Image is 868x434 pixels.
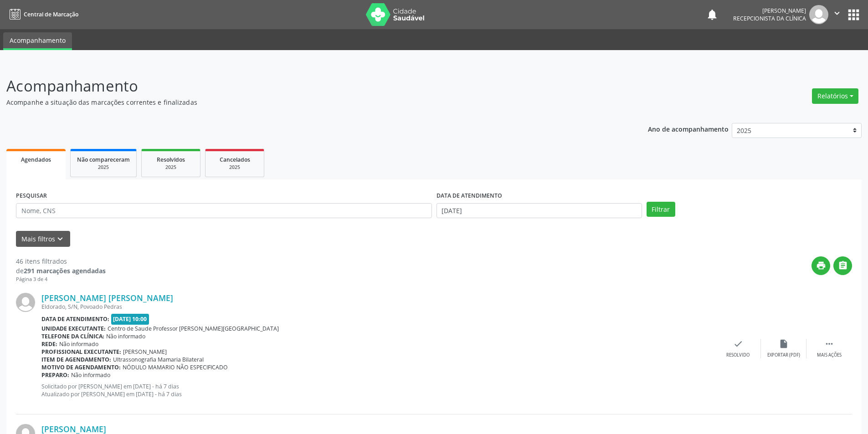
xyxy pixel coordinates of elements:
[809,5,828,24] img: img
[106,332,145,340] span: Não informado
[733,15,806,22] span: Recepcionista da clínica
[41,332,104,340] b: Telefone da clínica:
[647,202,675,217] button: Filtrar
[113,356,204,363] span: Ultrassonografia Mamaria Bilateral
[55,234,65,244] i: keyboard_arrow_down
[437,203,642,219] input: Selecione um intervalo
[41,424,106,434] a: [PERSON_NAME]
[846,7,862,23] button: apps
[16,203,432,219] input: Nome, CNS
[24,10,78,18] span: Central de Marcação
[6,75,605,97] p: Acompanhamento
[733,7,806,15] div: [PERSON_NAME]
[24,266,106,275] strong: 291 marcações agendadas
[833,256,852,275] button: 
[16,231,70,247] button: Mais filtroskeyboard_arrow_down
[6,7,78,22] a: Central de Marcação
[832,8,842,18] i: 
[648,123,729,134] p: Ano de acompanhamento
[812,88,858,104] button: Relatórios
[828,5,846,24] button: 
[767,352,800,358] div: Exportar (PDF)
[3,32,72,50] a: Acompanhamento
[726,352,750,358] div: Resolvido
[41,383,715,398] p: Solicitado por [PERSON_NAME] em [DATE] - há 7 dias Atualizado por [PERSON_NAME] em [DATE] - há 7 ...
[41,315,109,323] b: Data de atendimento:
[16,276,106,283] div: Página 3 de 4
[706,8,719,21] button: notifications
[21,156,51,163] span: Agendados
[6,97,605,107] p: Acompanhe a situação das marcações correntes e finalizadas
[16,266,106,276] div: de
[148,164,194,171] div: 2025
[816,260,826,271] i: print
[41,363,121,371] b: Motivo de agendamento:
[77,164,130,171] div: 2025
[16,256,106,266] div: 46 itens filtrados
[779,339,789,349] i: insert_drive_file
[41,303,715,311] div: Eldorado, S/N, Povoado Pedras
[111,314,149,324] span: [DATE] 10:00
[123,363,228,371] span: NÓDULO MAMARIO NÃO ESPECIFICADO
[838,260,848,271] i: 
[77,156,130,163] span: Não compareceram
[59,340,98,348] span: Não informado
[41,325,106,332] b: Unidade executante:
[220,156,250,163] span: Cancelados
[824,339,834,349] i: 
[16,189,47,203] label: PESQUISAR
[41,340,57,348] b: Rede:
[16,293,35,312] img: img
[212,164,257,171] div: 2025
[41,348,121,356] b: Profissional executante:
[437,189,502,203] label: DATA DE ATENDIMENTO
[812,256,830,275] button: print
[41,356,111,363] b: Item de agendamento:
[733,339,743,349] i: check
[41,293,173,303] a: [PERSON_NAME] [PERSON_NAME]
[817,352,842,358] div: Mais ações
[71,371,110,379] span: Não informado
[123,348,167,356] span: [PERSON_NAME]
[108,325,279,332] span: Centro de Saude Professor [PERSON_NAME][GEOGRAPHIC_DATA]
[41,371,69,379] b: Preparo:
[157,156,185,163] span: Resolvidos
